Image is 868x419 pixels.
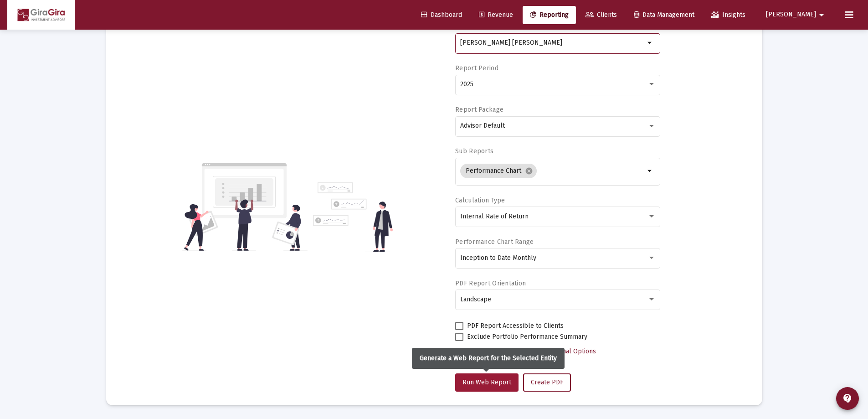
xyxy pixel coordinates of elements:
[455,64,498,72] label: Report Period
[460,254,536,262] span: Inception to Date Monthly
[523,373,571,392] button: Create PDF
[766,11,816,19] span: [PERSON_NAME]
[455,197,505,204] label: Calculation Type
[460,80,473,88] span: 2025
[479,11,513,19] span: Revenue
[711,11,745,19] span: Insights
[530,11,569,19] span: Reporting
[842,393,853,404] mat-icon: contact_support
[455,106,503,114] label: Report Package
[455,373,519,392] button: Run Web Report
[462,378,511,386] span: Run Web Report
[460,212,529,220] span: Internal Rate of Return
[645,166,656,176] mat-icon: arrow_drop_down
[455,279,526,287] label: PDF Report Orientation
[455,147,493,155] label: Sub Reports
[460,122,505,129] span: Advisor Default
[462,347,526,355] span: Select Custom Period
[634,11,694,19] span: Data Management
[531,378,563,386] span: Create PDF
[578,6,624,24] a: Clients
[627,6,702,24] a: Data Management
[460,295,491,303] span: Landscape
[455,238,534,246] label: Performance Chart Range
[460,39,645,47] input: Search or select an account or household
[460,164,537,178] mat-chip: Performance Chart
[414,6,469,24] a: Dashboard
[467,321,564,331] span: PDF Report Accessible to Clients
[523,6,576,24] a: Reporting
[755,5,838,24] button: [PERSON_NAME]
[816,6,827,24] mat-icon: arrow_drop_down
[704,6,753,24] a: Insights
[421,11,462,19] span: Dashboard
[14,6,68,24] img: Dashboard
[472,6,520,24] a: Revenue
[645,37,656,48] mat-icon: arrow_drop_down
[525,167,533,175] mat-icon: cancel
[182,162,308,252] img: reporting
[543,347,596,355] span: Additional Options
[467,331,587,342] span: Exclude Portfolio Performance Summary
[586,11,617,19] span: Clients
[313,182,393,252] img: reporting-alt
[460,162,645,180] mat-chip-list: Selection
